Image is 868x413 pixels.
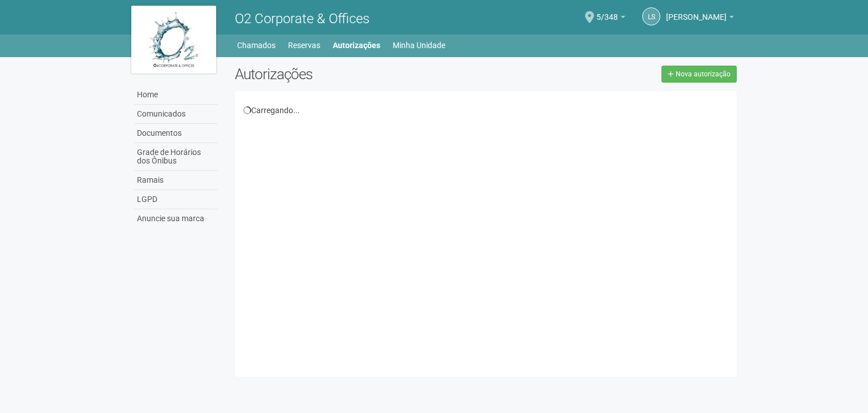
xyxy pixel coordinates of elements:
[393,37,445,53] a: Minha Unidade
[243,105,728,115] div: Carregando...
[235,66,477,83] h2: Autorizações
[134,85,218,105] a: Home
[134,124,218,143] a: Documentos
[333,37,380,53] a: Autorizações
[237,37,276,53] a: Chamados
[131,6,216,74] img: logo.jpg
[134,105,218,124] a: Comunicados
[666,14,734,23] a: [PERSON_NAME]
[235,11,369,27] span: O2 Corporate & Offices
[134,209,218,228] a: Anuncie sua marca
[596,2,618,21] span: 5/348
[134,143,218,171] a: Grade de Horários dos Ônibus
[642,7,660,25] a: LS
[666,2,727,21] span: Luiza Sena Rodrigues de Britto
[661,66,737,83] a: Nova autorização
[596,14,625,23] a: 5/348
[288,37,320,53] a: Reservas
[676,70,731,78] span: Nova autorização
[134,190,218,209] a: LGPD
[134,171,218,190] a: Ramais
